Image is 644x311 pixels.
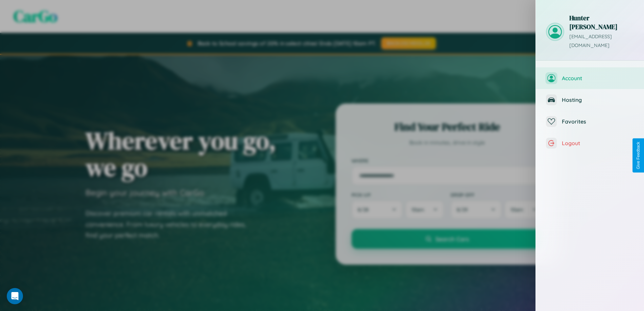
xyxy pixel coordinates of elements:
span: Logout [562,140,634,147]
span: Favorites [562,118,634,125]
div: Give Feedback [636,142,641,169]
button: Logout [536,132,644,154]
div: Open Intercom Messenger [7,288,23,304]
span: Hosting [562,96,634,103]
button: Account [536,67,644,89]
button: Favorites [536,111,644,132]
button: Hosting [536,89,644,111]
span: Account [562,75,634,82]
h3: Hunter [PERSON_NAME] [569,14,634,31]
p: [EMAIL_ADDRESS][DOMAIN_NAME] [569,32,634,50]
